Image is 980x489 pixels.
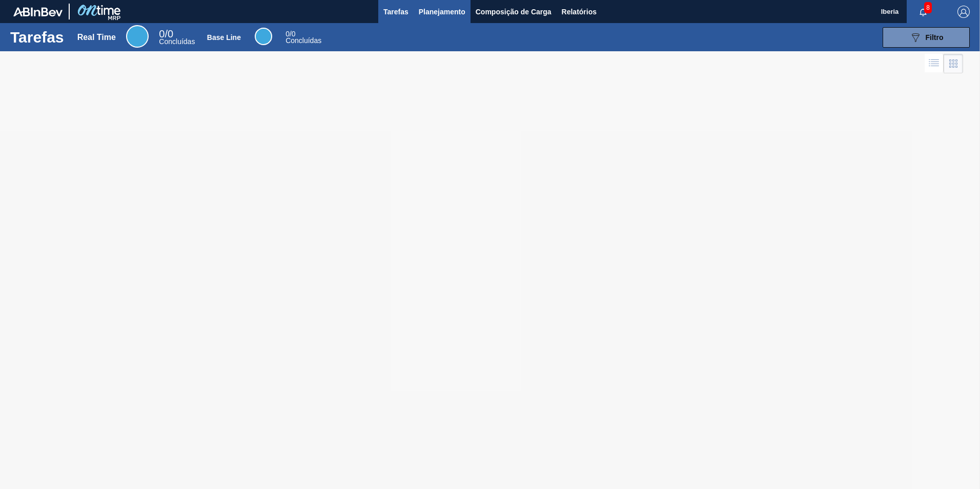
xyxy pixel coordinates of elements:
[285,36,321,45] span: Concluídas
[907,5,940,19] button: Notificações
[77,33,116,42] div: Real Time
[159,28,165,39] span: 0
[10,31,64,43] h1: Tarefas
[285,31,321,44] div: Base Line
[159,30,195,45] div: Real Time
[126,25,149,48] div: Real Time
[285,30,290,38] span: 0
[207,33,241,42] div: Base Line
[159,28,173,39] span: / 0
[13,7,63,16] img: TNhmsLtSVTkK8tSr43FrP2fwEKptu5GPRR3wAAAABJRU5ErkJggg==
[285,30,295,38] span: / 0
[562,6,597,18] span: Relatórios
[419,6,465,18] span: Planejamento
[883,27,970,48] button: Filtro
[926,33,944,42] span: Filtro
[255,28,272,45] div: Base Line
[476,6,552,18] span: Composição de Carga
[924,2,932,13] span: 8
[159,37,195,46] span: Concluídas
[383,6,409,18] span: Tarefas
[957,6,970,18] img: Logout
